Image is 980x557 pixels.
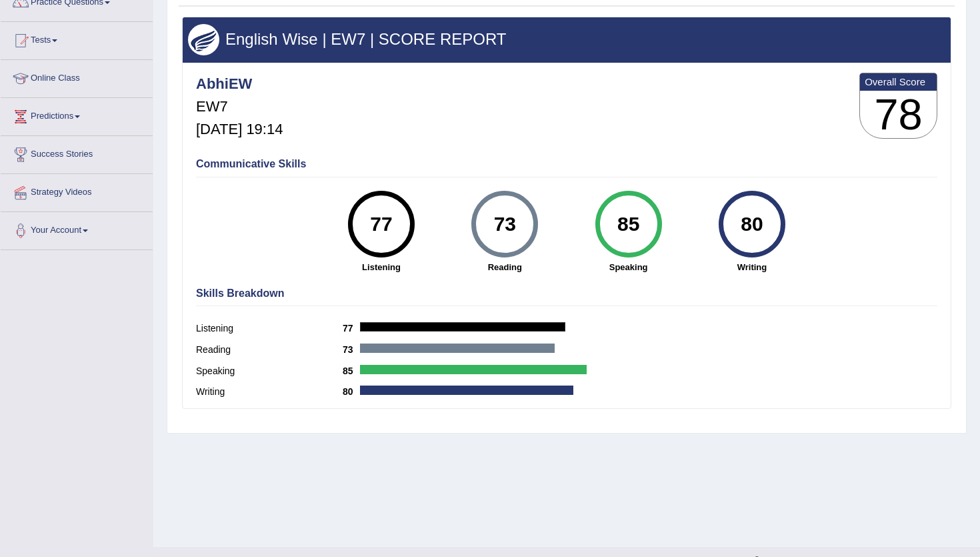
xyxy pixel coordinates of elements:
h5: EW7 [196,99,283,115]
label: Reading [196,343,343,357]
label: Speaking [196,364,343,378]
b: Overall Score [865,76,932,87]
strong: Speaking [573,261,683,273]
h3: 78 [860,91,937,139]
div: 77 [357,196,405,252]
label: Listening [196,322,343,336]
a: Tests [1,22,153,55]
img: wings.png [188,24,219,55]
h4: Communicative Skills [196,158,937,170]
b: 80 [343,386,360,397]
b: 73 [343,344,360,355]
div: 80 [727,196,776,252]
a: Your Account [1,212,153,245]
h5: [DATE] 19:14 [196,121,283,137]
h4: Skills Breakdown [196,288,937,300]
strong: Listening [326,261,436,273]
h4: AbhiEW [196,76,283,92]
a: Success Stories [1,136,153,169]
strong: Writing [697,261,807,273]
b: 85 [343,366,360,376]
b: 77 [343,323,360,334]
label: Writing [196,385,343,399]
a: Strategy Videos [1,174,153,207]
a: Online Class [1,60,153,93]
strong: Reading [450,261,560,273]
div: 73 [481,196,529,252]
h3: English Wise | EW7 | SCORE REPORT [188,31,945,48]
div: 85 [604,196,653,252]
a: Predictions [1,98,153,131]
